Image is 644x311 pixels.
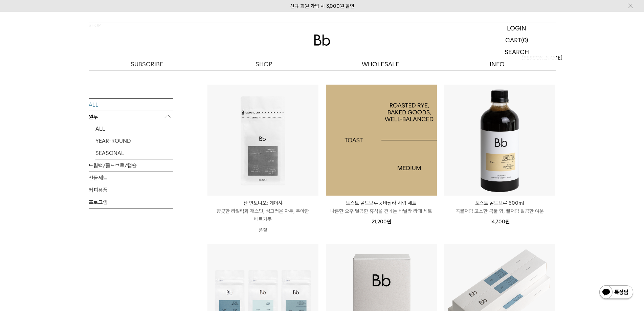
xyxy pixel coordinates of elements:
[89,111,173,123] p: 원두
[326,85,437,196] a: 토스트 콜드브루 x 바닐라 시럽 세트
[89,58,205,70] a: SUBSCRIBE
[372,219,391,225] span: 21,200
[439,58,556,70] p: INFO
[89,159,173,171] a: 드립백/콜드브루/캡슐
[89,98,173,110] a: ALL
[387,219,391,225] span: 원
[95,135,173,147] a: YEAR-ROUND
[326,85,437,196] img: 1000001202_add2_013.jpg
[290,3,354,9] a: 신규 회원 가입 시 3,000원 할인
[89,184,173,196] a: 커피용품
[326,199,437,215] a: 토스트 콜드브루 x 바닐라 시럽 세트 나른한 오후 달콤한 휴식을 건네는 바닐라 라떼 세트
[326,199,437,207] p: 토스트 콜드브루 x 바닐라 시럽 세트
[444,207,555,215] p: 곡물처럼 고소한 곡물 향, 꿀처럼 달콤한 여운
[507,22,526,34] p: LOGIN
[207,223,318,237] p: 품절
[95,147,173,159] a: SEASONAL
[314,35,330,46] img: 로고
[205,58,322,70] a: SHOP
[478,22,556,34] a: LOGIN
[490,219,510,225] span: 14,300
[599,285,634,301] img: 카카오톡 채널 1:1 채팅 버튼
[444,199,555,215] a: 토스트 콜드브루 500ml 곡물처럼 고소한 곡물 향, 꿀처럼 달콤한 여운
[207,207,318,223] p: 향긋한 라일락과 재스민, 싱그러운 자두, 우아한 베르가못
[444,85,555,196] img: 토스트 콜드브루 500ml
[207,85,318,196] img: 산 안토니오: 게이샤
[444,199,555,207] p: 토스트 콜드브루 500ml
[322,58,439,70] p: WHOLESALE
[207,199,318,223] a: 산 안토니오: 게이샤 향긋한 라일락과 재스민, 싱그러운 자두, 우아한 베르가못
[505,219,510,225] span: 원
[505,34,521,46] p: CART
[207,199,318,207] p: 산 안토니오: 게이샤
[505,46,529,58] p: SEARCH
[326,207,437,215] p: 나른한 오후 달콤한 휴식을 건네는 바닐라 라떼 세트
[478,34,556,46] a: CART (0)
[95,123,173,134] a: ALL
[89,196,173,208] a: 프로그램
[521,34,528,46] p: (0)
[89,172,173,183] a: 선물세트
